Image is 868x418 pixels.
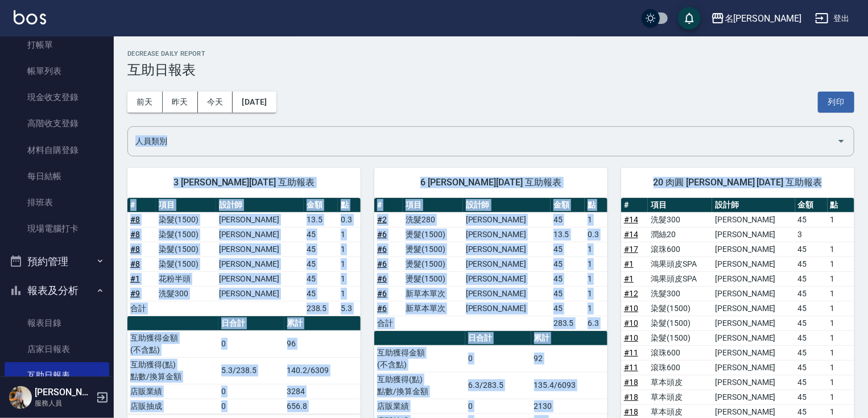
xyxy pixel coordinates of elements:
[551,316,585,330] td: 283.5
[465,399,531,413] td: 0
[304,212,338,227] td: 13.5
[284,399,361,413] td: 656.8
[35,398,93,408] p: 服務人員
[624,348,638,357] a: #11
[403,256,463,271] td: 燙髮(1500)
[712,301,795,316] td: [PERSON_NAME]
[795,286,828,301] td: 45
[648,390,712,404] td: 草本頭皮
[338,242,361,256] td: 1
[795,271,828,286] td: 45
[304,271,338,286] td: 45
[648,375,712,390] td: 草本頭皮
[463,212,551,227] td: [PERSON_NAME]
[374,399,465,413] td: 店販業績
[712,345,795,360] td: [PERSON_NAME]
[198,92,233,113] button: 今天
[725,11,801,26] div: 名[PERSON_NAME]
[463,242,551,256] td: [PERSON_NAME]
[585,256,607,271] td: 1
[304,256,338,271] td: 45
[648,345,712,360] td: 滾珠600
[284,316,361,331] th: 累計
[133,131,832,151] input: 人員名稱
[795,242,828,256] td: 45
[712,198,795,213] th: 設計師
[304,227,338,242] td: 45
[624,274,634,283] a: #1
[338,271,361,286] td: 1
[795,212,828,227] td: 45
[585,316,607,330] td: 6.3
[127,50,854,57] h2: Decrease Daily Report
[403,227,463,242] td: 燙髮(1500)
[635,177,841,188] span: 20 肉圓 [PERSON_NAME] [DATE] 互助報表
[338,301,361,316] td: 5.3
[377,304,387,313] a: #6
[624,245,638,254] a: #17
[811,8,854,29] button: 登出
[14,10,46,24] img: Logo
[828,242,854,256] td: 1
[5,84,109,110] a: 現金收支登錄
[5,247,109,276] button: 預約管理
[465,331,531,346] th: 日合計
[795,360,828,375] td: 45
[585,242,607,256] td: 1
[5,58,109,84] a: 帳單列表
[127,399,218,413] td: 店販抽成
[218,330,284,357] td: 0
[648,330,712,345] td: 染髮(1500)
[374,345,465,372] td: 互助獲得金額 (不含點)
[585,271,607,286] td: 1
[216,256,304,271] td: [PERSON_NAME]
[712,271,795,286] td: [PERSON_NAME]
[35,387,93,398] h5: [PERSON_NAME]
[551,198,585,213] th: 金額
[130,215,140,224] a: #8
[648,212,712,227] td: 洗髮300
[551,242,585,256] td: 45
[284,330,361,357] td: 96
[127,330,218,357] td: 互助獲得金額 (不含點)
[828,301,854,316] td: 1
[648,271,712,286] td: 鴻果頭皮SPA
[463,256,551,271] td: [PERSON_NAME]
[216,212,304,227] td: [PERSON_NAME]
[648,360,712,375] td: 滾珠600
[795,390,828,404] td: 45
[130,274,140,283] a: #1
[156,242,216,256] td: 染髮(1500)
[284,384,361,399] td: 3284
[130,245,140,254] a: #8
[127,316,361,414] table: a dense table
[218,384,284,399] td: 0
[5,276,109,305] button: 報表及分析
[624,289,638,298] a: #12
[374,372,465,399] td: 互助獲得(點) 點數/換算金額
[216,271,304,286] td: [PERSON_NAME]
[127,357,218,384] td: 互助獲得(點) 點數/換算金額
[712,227,795,242] td: [PERSON_NAME]
[338,286,361,301] td: 1
[403,242,463,256] td: 燙髮(1500)
[403,286,463,301] td: 新草本單次
[127,92,163,113] button: 前天
[624,407,638,416] a: #18
[216,198,304,213] th: 設計師
[621,198,648,213] th: #
[127,301,156,316] td: 合計
[828,330,854,345] td: 1
[828,212,854,227] td: 1
[795,345,828,360] td: 45
[374,316,403,330] td: 合計
[141,177,347,188] span: 3 [PERSON_NAME][DATE] 互助報表
[465,372,531,399] td: 6.3/283.5
[463,271,551,286] td: [PERSON_NAME]
[531,345,607,372] td: 92
[551,212,585,227] td: 45
[712,316,795,330] td: [PERSON_NAME]
[712,286,795,301] td: [PERSON_NAME]
[648,256,712,271] td: 鴻果頭皮SPA
[338,256,361,271] td: 1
